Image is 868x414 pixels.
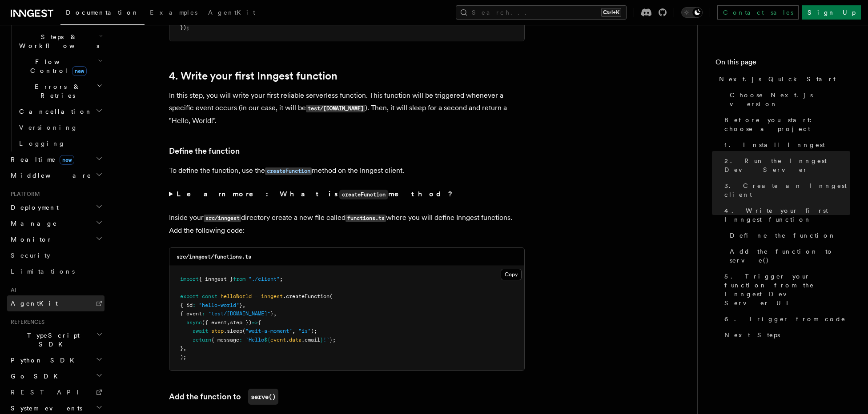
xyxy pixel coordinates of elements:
[721,327,850,343] a: Next Steps
[233,276,245,282] span: from
[180,354,186,360] span: );
[719,75,836,84] span: Next.js Quick Start
[726,227,850,243] a: Define the function
[7,167,104,183] button: Middleware
[7,372,63,381] span: Go SDK
[169,211,525,237] p: Inside your directory create a new file called where you will define Inngest functions. Add the f...
[724,314,846,323] span: 6. Trigger from code
[245,337,264,343] span: `Hello
[330,293,333,299] span: (
[7,263,104,279] a: Limitations
[346,215,386,222] code: functions.ts
[183,345,186,351] span: ,
[265,167,312,175] code: createFunction
[19,124,78,131] span: Versioning
[7,352,104,368] button: Python SDK
[7,327,104,352] button: TypeScript SDK
[721,153,850,178] a: 2. Run the Inngest Dev Server
[211,337,239,343] span: { message
[221,293,252,299] span: helloWorld
[7,13,104,151] div: Inngest Functions
[280,276,283,282] span: ;
[7,219,57,228] span: Manage
[7,295,104,311] a: AgentKit
[289,337,301,343] span: data
[19,140,65,147] span: Logging
[16,135,104,151] a: Logging
[601,8,621,17] kbd: Ctrl+K
[681,7,703,18] button: Toggle dark mode
[193,337,211,343] span: return
[242,302,245,308] span: ,
[721,178,850,203] a: 3. Create an Inngest client
[204,215,241,222] code: src/inngest
[501,269,522,280] button: Copy
[211,328,224,334] span: step
[202,319,227,326] span: ({ event
[721,112,850,137] a: Before you start: choose a project
[292,328,295,334] span: ,
[730,231,836,240] span: Define the function
[16,107,92,116] span: Cancellation
[7,287,16,294] span: AI
[177,254,251,260] code: src/inngest/functions.ts
[270,310,273,317] span: }
[724,330,780,339] span: Next Steps
[248,389,278,405] code: serve()
[252,319,258,326] span: =>
[258,319,261,326] span: {
[802,5,861,20] a: Sign Up
[230,319,252,326] span: step })
[66,9,139,16] span: Documentation
[177,190,454,198] strong: Learn more: What is method?
[721,268,850,311] a: 5. Trigger your function from the Inngest Dev Server UI
[255,293,258,299] span: =
[724,181,850,199] span: 3. Create an Inngest client
[224,328,242,334] span: .sleep
[180,24,189,31] span: });
[7,384,104,400] a: REST API
[283,293,330,299] span: .createFunction
[320,337,323,343] span: }
[7,404,82,413] span: System events
[323,337,330,343] span: !`
[339,190,388,199] code: createFunction
[7,331,96,349] span: TypeScript SDK
[186,319,202,326] span: async
[286,337,289,343] span: .
[715,57,850,71] h4: On this page
[239,302,242,308] span: }
[208,9,255,16] span: AgentKit
[227,319,230,326] span: ,
[16,79,104,103] button: Errors & Retries
[180,302,193,308] span: { id
[169,164,525,177] p: To define the function, use the method on the Inngest client.
[724,272,850,307] span: 5. Trigger your function from the Inngest Dev Server UI
[7,203,59,212] span: Deployment
[239,337,242,343] span: :
[7,191,40,198] span: Platform
[7,356,80,365] span: Python SDK
[199,302,239,308] span: "hello-world"
[7,318,44,326] span: References
[11,389,86,396] span: REST API
[169,70,338,82] a: 4. Write your first Inngest function
[245,328,292,334] span: "wait-a-moment"
[145,3,203,24] a: Examples
[7,199,104,215] button: Deployment
[7,215,104,231] button: Manage
[270,337,286,343] span: event
[202,310,205,317] span: :
[180,345,183,351] span: }
[273,310,277,317] span: ,
[169,145,240,157] a: Define the function
[7,231,104,247] button: Monitor
[16,119,104,135] a: Versioning
[16,82,96,100] span: Errors & Retries
[180,310,202,317] span: { event
[199,276,233,282] span: { inngest }
[16,103,104,119] button: Cancellation
[724,140,825,149] span: 1. Install Inngest
[330,337,336,343] span: };
[724,206,850,224] span: 4. Write your first Inngest function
